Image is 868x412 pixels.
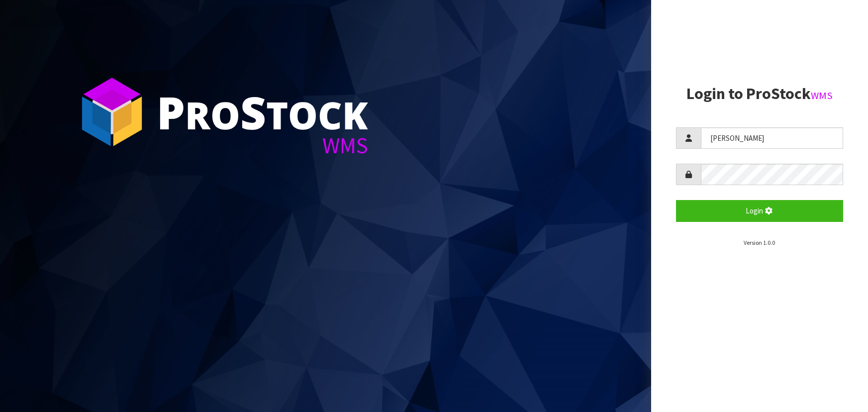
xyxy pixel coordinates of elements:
img: ProStock Cube [75,75,149,149]
div: WMS [157,134,368,157]
input: Username [701,127,843,149]
button: Login [676,200,843,221]
small: Version 1.0.0 [744,239,775,246]
div: ro tock [157,90,368,134]
small: WMS [811,89,833,102]
span: S [240,82,266,142]
h2: Login to ProStock [676,85,843,103]
span: P [157,82,185,142]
